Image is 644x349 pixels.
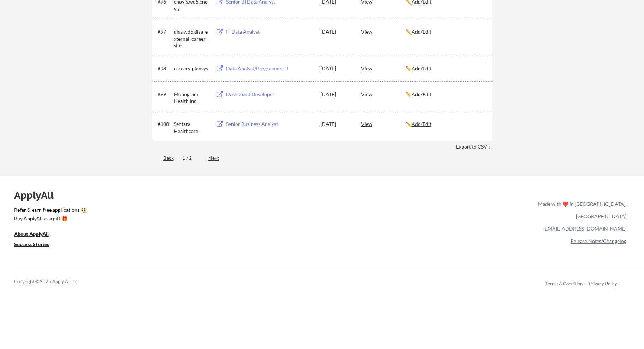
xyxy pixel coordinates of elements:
div: careers-plansys [174,65,209,72]
div: Made with ❤️ in [GEOGRAPHIC_DATA], [GEOGRAPHIC_DATA] [535,198,626,222]
div: Senior Business Analyst [226,121,314,128]
div: 1 / 2 [182,155,200,162]
a: Privacy Policy [589,281,617,286]
div: ✏️ [406,91,486,98]
div: View [361,117,406,130]
u: Success Stories [14,241,49,247]
a: Buy ApplyAll as a gift 🎁 [14,215,85,224]
div: Sentara Healthcare [174,121,209,134]
div: ✏️ [406,121,486,128]
div: [DATE] [320,121,351,128]
div: Monogram Health Inc [174,91,209,105]
a: Terms & Conditions [545,281,585,286]
div: Export to CSV ↓ [456,143,492,150]
u: Add/Edit [412,65,431,71]
div: View [361,88,406,100]
div: [DATE] [320,28,351,35]
u: Add/Edit [412,29,431,35]
div: ✏️ [406,65,486,72]
u: Add/Edit [412,91,431,97]
div: ✏️ [406,28,486,35]
a: Refer & earn free applications 👯‍♀️ [14,208,390,215]
div: #97 [158,28,171,35]
div: #98 [158,65,171,72]
div: #99 [158,91,171,98]
a: About ApplyAll [14,231,59,239]
div: View [361,62,406,75]
div: IT Data Analyst [226,28,314,35]
u: About ApplyAll [14,231,49,237]
div: View [361,25,406,38]
div: Back [152,155,174,162]
div: Buy ApplyAll as a gift 🎁 [14,216,85,221]
div: Dashboard Developer [226,91,314,98]
div: Next [208,155,227,162]
div: #100 [158,121,171,128]
div: ApplyAll [14,189,62,201]
a: Success Stories [14,241,59,250]
div: Data Analyst/Programmer II [226,65,314,72]
a: Release Notes/Changelog [571,238,626,244]
div: disa.wd5.disa_external_career_site [174,28,209,49]
a: [EMAIL_ADDRESS][DOMAIN_NAME] [543,226,626,232]
u: Add/Edit [412,121,431,127]
div: Copyright © 2025 Apply All Inc [14,278,95,285]
div: [DATE] [320,91,351,98]
div: [DATE] [320,65,351,72]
